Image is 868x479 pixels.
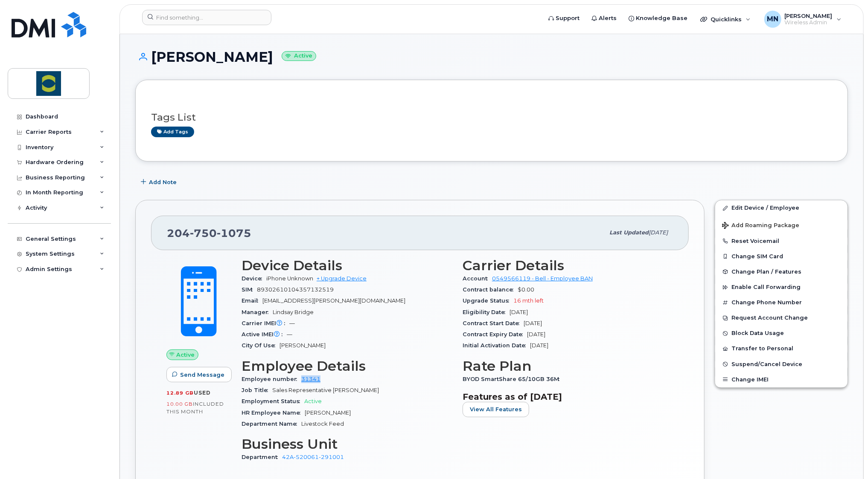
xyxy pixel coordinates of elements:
span: iPhone Unknown [266,275,313,282]
a: + Upgrade Device [317,275,367,282]
span: City Of Use [242,342,280,349]
span: Active [176,351,195,359]
span: Sales Representative [PERSON_NAME] [272,387,379,393]
a: 0549566119 - Bell - Employee BAN [492,275,593,282]
span: — [287,331,292,338]
h3: Rate Plan [463,358,673,374]
span: 1075 [217,227,251,239]
span: Job Title [242,387,272,393]
h3: Carrier Details [463,258,673,273]
button: Enable Call Forwarding [715,280,848,295]
h3: Device Details [242,258,452,273]
a: 31341 [301,376,320,382]
span: 12.89 GB [166,390,194,396]
button: Change SIM Card [715,249,848,264]
span: [DATE] [524,320,542,326]
button: Block Data Usage [715,326,848,341]
span: Last updated [609,229,649,236]
button: Add Roaming Package [715,216,848,234]
a: Edit Device / Employee [715,200,848,216]
button: Change Plan / Features [715,264,848,280]
button: Change Phone Number [715,295,848,310]
span: [PERSON_NAME] [305,410,351,416]
span: Department [242,454,282,460]
a: Add tags [151,127,194,137]
button: Add Note [135,174,184,190]
span: Lindsay Bridge [273,309,314,315]
span: Contract balance [463,286,518,293]
span: [DATE] [510,309,528,315]
span: Employment Status [242,398,304,404]
span: Livestock Feed [301,421,344,427]
span: Suspend/Cancel Device [731,361,802,367]
span: used [194,390,211,396]
span: 10.00 GB [166,401,193,407]
span: SIM [242,286,257,293]
span: Contract Start Date [463,320,524,326]
span: 750 [190,227,217,239]
span: [DATE] [649,229,668,236]
span: HR Employee Name [242,410,305,416]
span: Active IMEI [242,331,287,338]
span: Device [242,275,266,282]
button: Request Account Change [715,310,848,326]
span: [DATE] [530,342,548,349]
h1: [PERSON_NAME] [135,49,848,64]
span: Enable Call Forwarding [731,284,801,291]
span: 204 [167,227,251,239]
button: Transfer to Personal [715,341,848,356]
span: Add Note [149,178,177,186]
span: Initial Activation Date [463,342,530,349]
span: Carrier IMEI [242,320,289,326]
button: View All Features [463,402,529,417]
span: Add Roaming Package [722,222,799,230]
span: Active [304,398,322,404]
span: Contract Expiry Date [463,331,527,338]
span: View All Features [470,405,522,413]
span: 89302610104357132519 [257,286,334,293]
a: 42A-520061-291001 [282,454,344,460]
h3: Business Unit [242,436,452,452]
span: [PERSON_NAME] [280,342,326,349]
button: Suspend/Cancel Device [715,357,848,372]
span: — [289,320,295,326]
span: [DATE] [527,331,545,338]
span: $0.00 [518,286,534,293]
span: Employee number [242,376,301,382]
span: Department Name [242,421,301,427]
span: included this month [166,401,224,415]
h3: Employee Details [242,358,452,374]
small: Active [282,51,316,61]
span: Account [463,275,492,282]
h3: Features as of [DATE] [463,392,673,402]
button: Reset Voicemail [715,234,848,249]
span: BYOD SmartShare 65/10GB 36M [463,376,564,382]
h3: Tags List [151,112,832,123]
span: Email [242,297,262,304]
span: Send Message [180,371,224,379]
span: Manager [242,309,273,315]
button: Send Message [166,367,232,382]
span: [EMAIL_ADDRESS][PERSON_NAME][DOMAIN_NAME] [262,297,405,304]
button: Change IMEI [715,372,848,387]
span: 16 mth left [513,297,544,304]
span: Eligibility Date [463,309,510,315]
span: Upgrade Status [463,297,513,304]
span: Change Plan / Features [731,268,801,275]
